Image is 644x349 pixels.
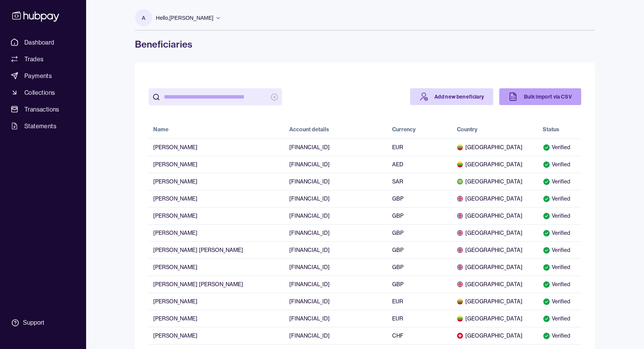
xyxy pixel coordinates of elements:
[457,229,534,237] span: [GEOGRAPHIC_DATA]
[24,38,54,47] span: Dashboard
[543,143,577,151] div: Verified
[543,212,577,220] div: Verified
[543,246,577,254] div: Verified
[8,35,78,49] a: Dashboard
[135,38,595,50] h1: Beneficiaries
[499,88,581,105] a: Bulk import via CSV
[543,315,577,322] div: Verified
[285,190,388,207] td: [FINANCIAL_ID]
[457,332,534,339] span: [GEOGRAPHIC_DATA]
[149,224,285,241] td: [PERSON_NAME]
[388,156,452,173] td: AED
[457,212,534,220] span: [GEOGRAPHIC_DATA]
[285,173,388,190] td: [FINANCIAL_ID]
[388,139,452,156] td: EUR
[543,332,577,339] div: Verified
[285,207,388,224] td: [FINANCIAL_ID]
[410,88,493,105] a: Add new beneficiary
[285,276,388,293] td: [FINANCIAL_ID]
[388,190,452,207] td: GBP
[285,293,388,310] td: [FINANCIAL_ID]
[388,293,452,310] td: EUR
[388,310,452,327] td: EUR
[24,71,52,80] span: Payments
[23,319,44,327] div: Support
[543,161,577,168] div: Verified
[457,263,534,271] span: [GEOGRAPHIC_DATA]
[8,52,78,66] a: Trades
[24,121,56,131] span: Statements
[457,315,534,322] span: [GEOGRAPHIC_DATA]
[149,190,285,207] td: [PERSON_NAME]
[156,14,213,22] p: Hello, [PERSON_NAME]
[285,241,388,258] td: [FINANCIAL_ID]
[285,139,388,156] td: [FINANCIAL_ID]
[289,126,329,133] div: Account details
[457,126,477,133] div: Country
[24,54,43,64] span: Trades
[388,173,452,190] td: SAR
[24,88,55,97] span: Collections
[392,126,416,133] div: Currency
[8,86,78,99] a: Collections
[388,327,452,344] td: CHF
[8,102,78,116] a: Transactions
[149,241,285,258] td: [PERSON_NAME] [PERSON_NAME]
[285,310,388,327] td: [FINANCIAL_ID]
[285,224,388,241] td: [FINANCIAL_ID]
[543,280,577,288] div: Verified
[543,178,577,185] div: Verified
[388,241,452,258] td: GBP
[285,327,388,344] td: [FINANCIAL_ID]
[388,276,452,293] td: GBP
[388,207,452,224] td: GBP
[149,139,285,156] td: [PERSON_NAME]
[149,276,285,293] td: [PERSON_NAME] [PERSON_NAME]
[543,126,559,133] div: Status
[285,258,388,276] td: [FINANCIAL_ID]
[457,161,534,168] span: [GEOGRAPHIC_DATA]
[388,258,452,276] td: GBP
[543,298,577,305] div: Verified
[543,263,577,271] div: Verified
[457,143,534,151] span: [GEOGRAPHIC_DATA]
[149,293,285,310] td: [PERSON_NAME]
[8,315,78,331] a: Support
[24,105,59,114] span: Transactions
[457,298,534,305] span: [GEOGRAPHIC_DATA]
[8,119,78,133] a: Statements
[457,195,534,202] span: [GEOGRAPHIC_DATA]
[164,88,267,105] input: search
[149,207,285,224] td: [PERSON_NAME]
[543,195,577,202] div: Verified
[142,14,145,22] p: A
[457,280,534,288] span: [GEOGRAPHIC_DATA]
[8,69,78,83] a: Payments
[543,229,577,237] div: Verified
[388,224,452,241] td: GBP
[457,178,534,185] span: [GEOGRAPHIC_DATA]
[149,310,285,327] td: [PERSON_NAME]
[149,156,285,173] td: [PERSON_NAME]
[153,126,168,133] div: Name
[149,173,285,190] td: [PERSON_NAME]
[457,246,534,254] span: [GEOGRAPHIC_DATA]
[149,258,285,276] td: [PERSON_NAME]
[149,327,285,344] td: [PERSON_NAME]
[285,156,388,173] td: [FINANCIAL_ID]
